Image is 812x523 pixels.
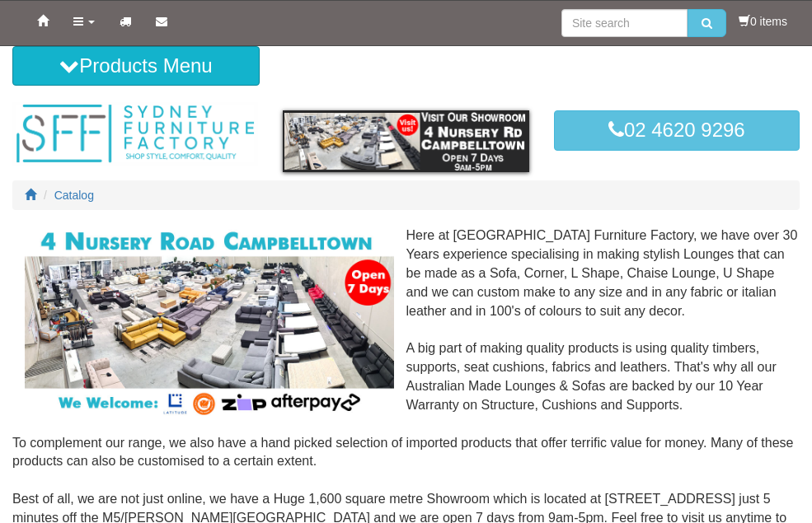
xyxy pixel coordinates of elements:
[554,110,800,150] a: 02 4620 9296
[739,13,787,30] li: 0 items
[25,226,394,418] img: Corner Modular Lounges
[561,9,688,37] input: Site search
[12,102,258,166] img: Sydney Furniture Factory
[12,46,260,86] button: Products Menu
[54,189,94,202] a: Catalog
[283,110,528,172] img: showroom.gif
